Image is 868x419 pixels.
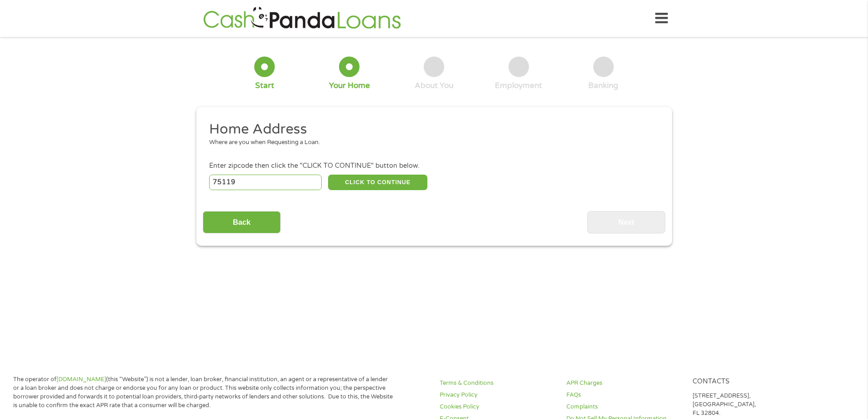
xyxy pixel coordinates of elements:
[566,379,682,388] a: APR Charges
[566,403,682,411] a: Complaints
[440,379,555,388] a: Terms & Conditions
[255,81,274,91] div: Start
[13,375,393,410] p: The operator of (this “Website”) is not a lender, loan broker, financial institution, an agent or...
[415,81,453,91] div: About You
[209,161,658,171] div: Enter zipcode then click the "CLICK TO CONTINUE" button below.
[587,211,665,233] input: Next
[56,376,106,383] a: [DOMAIN_NAME]
[588,81,618,91] div: Banking
[328,175,427,190] button: CLICK TO CONTINUE
[440,403,555,411] a: Cookies Policy
[203,211,281,233] input: Back
[693,392,808,418] p: [STREET_ADDRESS], [GEOGRAPHIC_DATA], FL 32804.
[209,138,652,147] div: Where are you when Requesting a Loan.
[495,81,542,91] div: Employment
[209,120,652,139] h2: Home Address
[566,391,682,399] a: FAQs
[440,391,555,399] a: Privacy Policy
[693,378,808,386] h4: Contacts
[329,81,370,91] div: Your Home
[200,5,404,31] img: GetLoanNow Logo
[209,175,322,190] input: Enter Zipcode (e.g 01510)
